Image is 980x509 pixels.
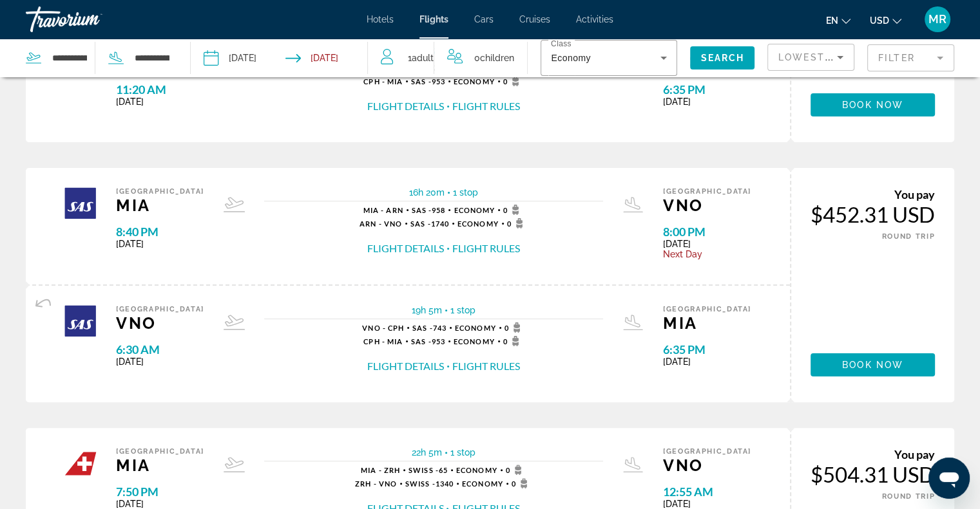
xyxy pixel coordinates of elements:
span: MIA - ZRH [361,466,400,474]
span: [GEOGRAPHIC_DATA] [116,305,204,313]
span: Swiss - [405,479,436,488]
iframe: Button to launch messaging window [928,458,970,499]
span: 0 [512,478,532,488]
span: 0 [506,465,526,475]
a: Travorium [26,3,155,36]
span: SAS - [412,206,432,214]
span: [DATE] [663,97,751,107]
span: Economy [456,466,497,474]
a: Cars [474,14,494,24]
span: 1 stop [450,447,476,458]
a: Activities [576,14,613,24]
span: [DATE] [663,239,751,249]
button: Flight Details [367,359,444,373]
span: 953 [411,77,445,86]
button: Flight Details [367,99,444,113]
span: [DATE] [116,97,204,107]
span: Economy [551,53,590,63]
span: MR [928,13,946,26]
span: CPH - MIA [363,77,403,86]
span: Economy [462,479,503,488]
span: Book now [842,360,903,370]
span: 0 [503,76,523,86]
span: [DATE] [116,356,204,367]
span: Search [700,53,744,63]
mat-label: Class [551,40,572,48]
span: [DATE] [663,499,751,509]
span: SAS - [412,324,433,332]
button: Flight Rules [452,241,520,255]
button: Search [690,46,754,69]
span: 1 [408,49,434,67]
span: ROUND TRIP [882,492,936,501]
span: Lowest Price [778,52,861,62]
span: 953 [411,337,445,346]
span: 1 stop [453,187,478,198]
span: [DATE] [663,356,751,367]
button: Book now [811,93,935,116]
span: 0 [504,322,524,333]
span: 8:00 PM [663,225,751,239]
span: ROUND TRIP [882,232,936,241]
span: Next Day [663,249,751,259]
span: 19h 5m [412,305,442,315]
span: SAS - [411,337,432,346]
button: Depart date: Jan 14, 2026 [204,39,256,77]
span: 6:30 AM [116,342,204,356]
button: Book now [811,353,935,376]
span: MIA [116,196,204,215]
span: Economy [455,324,496,332]
a: Cruises [519,14,550,24]
span: Swiss - [408,466,439,474]
span: 6:35 PM [663,342,751,356]
span: 1340 [405,479,454,488]
span: 16h 20m [409,187,445,198]
span: Economy [454,337,495,346]
span: 1740 [410,219,449,228]
span: Economy [457,219,499,228]
span: VNO [116,313,204,333]
span: MIA [663,313,751,333]
button: Change language [826,11,850,30]
span: 958 [412,206,446,214]
span: MIA - ARN [363,206,403,214]
span: ARN - VNO [360,219,402,228]
span: 8:40 PM [116,225,204,239]
button: Flight Rules [452,99,520,113]
span: [GEOGRAPHIC_DATA] [663,305,751,313]
span: CPH - MIA [363,337,403,346]
span: USD [870,15,889,26]
button: Travelers: 1 adult, 0 children [368,39,527,77]
span: SAS - [410,219,431,228]
span: en [826,15,838,26]
span: 22h 5m [412,447,442,458]
span: SAS - [411,77,432,86]
div: You pay [811,187,935,201]
button: Return date: Jan 28, 2026 [285,39,338,77]
span: [GEOGRAPHIC_DATA] [116,447,204,456]
span: [GEOGRAPHIC_DATA] [663,447,751,456]
span: Adult [412,53,434,63]
span: Book now [842,100,903,110]
span: VNO [663,456,751,475]
a: Flights [419,14,448,24]
span: 6:35 PM [663,82,751,97]
div: You pay [811,447,935,461]
span: 0 [503,336,523,346]
a: Hotels [367,14,394,24]
div: $504.31 USD [811,461,935,487]
span: 7:50 PM [116,485,204,499]
span: 743 [412,324,447,332]
span: 0 [474,49,514,67]
button: Change currency [870,11,901,30]
mat-select: Sort by [778,50,843,65]
span: [GEOGRAPHIC_DATA] [116,187,204,196]
span: Children [480,53,514,63]
div: $452.31 USD [811,201,935,227]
